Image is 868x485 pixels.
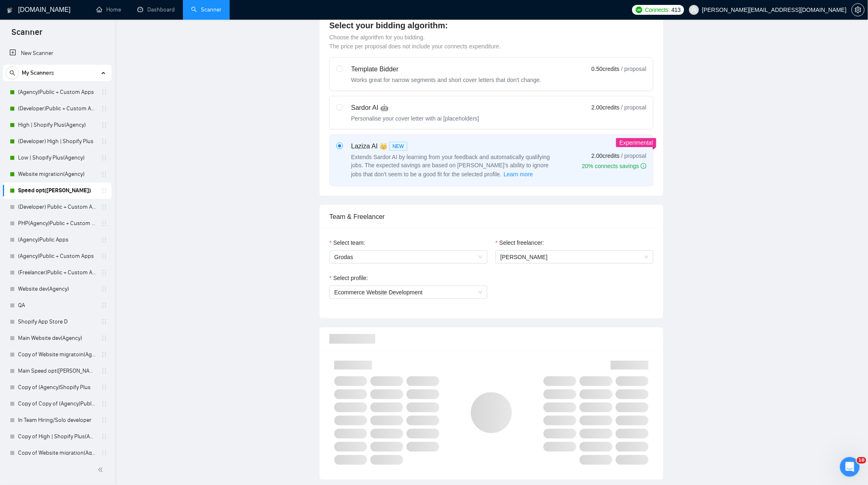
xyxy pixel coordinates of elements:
[852,3,865,16] button: setting
[334,251,482,263] span: Grodas
[18,445,96,461] a: Copy of Website migration(Agency)
[18,84,96,100] a: (Agency)Public + Custom Apps
[672,5,681,14] span: 413
[621,65,646,73] span: / proposal
[101,171,107,178] span: holder
[101,204,107,210] span: holder
[592,103,619,112] span: 2.00 credits
[852,7,865,13] a: setting
[18,166,96,182] a: Website migration(Agency)
[101,417,107,424] span: holder
[582,162,646,170] div: 20% connects savings
[22,65,54,81] span: My Scanners
[7,4,13,17] img: logo
[101,155,107,161] span: holder
[101,335,107,342] span: holder
[504,170,533,179] span: Learn more
[18,346,96,363] a: Copy of Website migratoin(Agency)
[101,187,107,194] span: holder
[840,457,860,477] iframe: Intercom live chat
[379,141,388,151] span: 👑
[18,100,96,117] a: (Developer)Public + Custom Apps
[6,66,19,80] button: search
[18,396,96,412] a: Copy of Copy of (Agency)Public + Custom Apps
[18,330,96,346] a: Main Website dev(Agency)
[645,5,670,14] span: Connects:
[329,34,501,50] span: Choose the algorithm for you bidding. The price per proposal does not include your connects expen...
[101,89,107,96] span: holder
[592,64,619,73] span: 0.50 credits
[101,384,107,391] span: holder
[101,122,107,128] span: holder
[18,412,96,428] a: In Team Hiring/Solo developer
[9,45,105,61] a: New Scanner
[18,379,96,396] a: Copy of (Agency)Shopify Plus
[636,7,642,13] img: upwork-logo.png
[496,238,544,247] label: Select freelancer:
[18,428,96,445] a: Copy of High | Shopify Plus(Agency)
[18,264,96,281] a: (Freelancer)Public + Custom Apps
[351,103,479,113] div: Sardor AI 🤖
[18,297,96,314] a: QA
[101,220,107,227] span: holder
[351,154,550,178] span: Extends Sardor AI by learning from your feedback and automatically qualifying jobs. The expected ...
[101,401,107,407] span: holder
[18,232,96,248] a: (Agency)Public Apps
[18,182,96,199] a: Speed opt([PERSON_NAME])
[691,7,697,13] span: user
[329,205,653,228] div: Team & Freelancer
[18,150,96,166] a: Low | Shopify Plus(Agency)
[621,152,646,160] span: / proposal
[98,466,106,474] span: double-left
[96,6,121,13] a: homeHome
[18,363,96,379] a: Main Speed opt([PERSON_NAME])
[500,254,548,260] span: [PERSON_NAME]
[351,141,556,151] div: Laziza AI
[101,368,107,374] span: holder
[101,286,107,292] span: holder
[852,7,864,13] span: setting
[351,114,479,123] div: Personalise your cover letter with ai [placeholders]
[101,302,107,309] span: holder
[101,253,107,260] span: holder
[351,76,541,84] div: Works great for narrow segments and short cover letters that don't change.
[5,26,49,43] span: Scanner
[137,6,175,13] a: dashboardDashboard
[101,138,107,145] span: holder
[101,351,107,358] span: holder
[101,237,107,243] span: holder
[641,163,646,169] span: info-circle
[18,133,96,150] a: (Developer) High | Shopify Plus
[18,117,96,133] a: High | Shopify Plus(Agency)
[334,289,423,296] span: Ecommerce Website Development
[101,450,107,456] span: holder
[18,314,96,330] a: Shopify App Store D
[101,105,107,112] span: holder
[6,70,18,76] span: search
[503,169,534,179] button: Laziza AI NEWExtends Sardor AI by learning from your feedback and automatically qualifying jobs. ...
[592,151,619,160] span: 2.00 credits
[333,273,368,282] span: Select profile:
[18,281,96,297] a: Website dev(Agency)
[619,139,653,146] span: Experimental
[621,103,646,112] span: / proposal
[3,45,112,61] li: New Scanner
[351,64,541,74] div: Template Bidder
[857,457,866,464] span: 10
[329,20,653,31] h4: Select your bidding algorithm:
[18,199,96,215] a: (Developer) Public + Custom Apps
[389,142,407,151] span: NEW
[101,433,107,440] span: holder
[329,238,365,247] label: Select team:
[18,215,96,232] a: PHP(Agency)Public + Custom Apps
[191,6,222,13] a: searchScanner
[18,248,96,264] a: (Agency)Public + Custom Apps
[101,269,107,276] span: holder
[101,319,107,325] span: holder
